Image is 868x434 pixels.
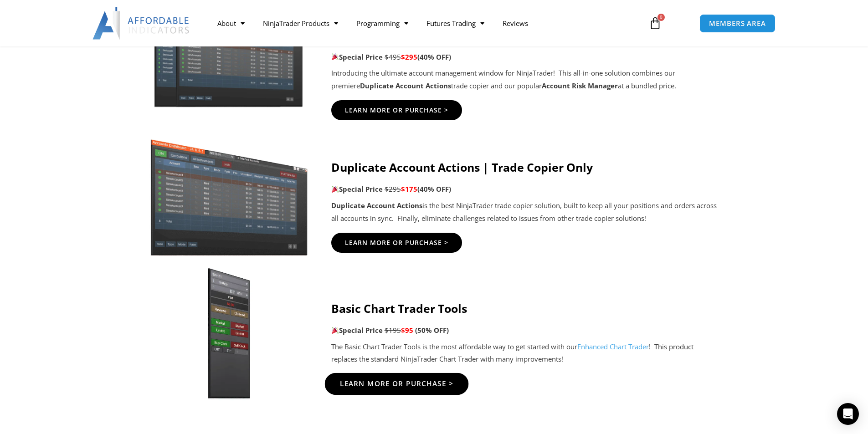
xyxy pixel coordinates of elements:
[347,13,417,34] a: Programming
[331,52,383,61] strong: Special Price
[331,184,383,194] strong: Special Price
[493,13,537,34] a: Reviews
[208,13,638,34] nav: Menu
[417,184,451,194] b: (40% OFF)
[657,14,665,21] span: 0
[385,52,401,61] span: $495
[331,160,719,174] h4: Duplicate Account Actions | Trade Copier Only
[254,13,347,34] a: NinjaTrader Products
[149,266,308,402] img: BasicTools | Affordable Indicators – NinjaTrader
[635,10,675,36] a: 0
[709,20,766,27] span: MEMBERS AREA
[331,301,467,316] strong: Basic Chart Trader Tools
[331,199,719,225] p: is the best NinjaTrader trade copier solution, built to keep all your positions and orders across...
[345,240,448,246] span: Learn More Or Purchase >
[339,380,453,387] span: Learn More Or Purchase >
[542,81,618,90] strong: Account Risk Manager
[331,100,462,120] a: Learn More Or Purchase >
[208,13,254,34] a: About
[401,52,417,61] span: $295
[149,129,308,256] img: Screenshot 2024-08-26 15414455555 | Affordable Indicators – NinjaTrader
[577,342,649,351] a: Enhanced Chart Trader
[331,233,462,253] a: Learn More Or Purchase >
[837,403,859,425] div: Open Intercom Messenger
[331,201,422,210] strong: Duplicate Account Actions
[92,7,190,40] img: LogoAI | Affordable Indicators – NinjaTrader
[324,373,468,395] a: Learn More Or Purchase >
[415,326,449,335] span: (50% OFF)
[332,186,339,193] img: 🎉
[417,13,493,34] a: Futures Trading
[331,67,719,92] p: Introducing the ultimate account management window for NinjaTrader! This all-in-one solution comb...
[332,53,339,60] img: 🎉
[699,14,776,33] a: MEMBERS AREA
[401,326,413,335] span: $95
[385,326,401,335] span: $195
[149,12,308,109] img: Screenshot 2024-11-20 151221 | Affordable Indicators – NinjaTrader
[331,326,383,335] strong: Special Price
[385,184,401,194] span: $295
[331,341,719,366] p: The Basic Chart Trader Tools is the most affordable way to get started with our ! This product re...
[417,52,451,61] b: (40% OFF)
[345,107,448,113] span: Learn More Or Purchase >
[332,327,339,334] img: 🎉
[401,184,417,194] span: $175
[360,81,451,90] strong: Duplicate Account Actions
